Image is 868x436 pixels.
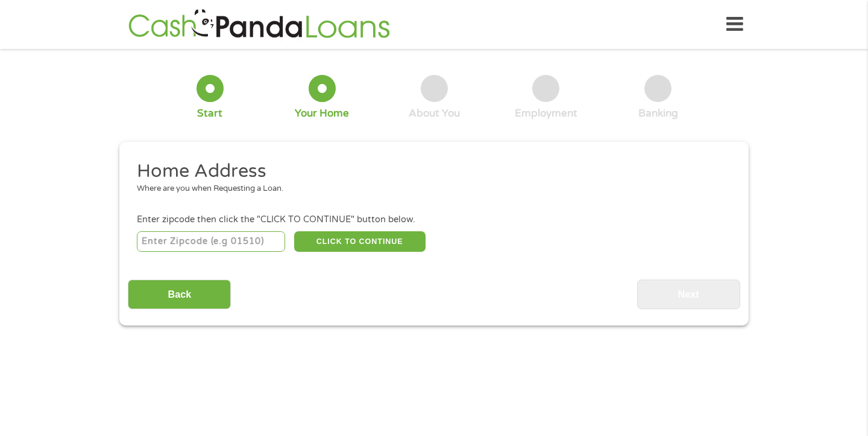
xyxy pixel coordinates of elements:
input: Next [637,280,740,309]
div: Where are you when Requesting a Loan. [137,183,723,195]
div: Your Home [295,107,349,120]
div: Banking [638,107,678,120]
div: Start [197,107,222,120]
img: GetLoanNow Logo [125,7,394,42]
input: Enter Zipcode (e.g 01510) [137,231,286,252]
div: About You [409,107,460,120]
button: CLICK TO CONTINUE [294,231,426,252]
div: Employment [515,107,577,120]
div: Enter zipcode then click the "CLICK TO CONTINUE" button below. [137,213,731,226]
input: Back [128,280,231,309]
h2: Home Address [137,159,723,184]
